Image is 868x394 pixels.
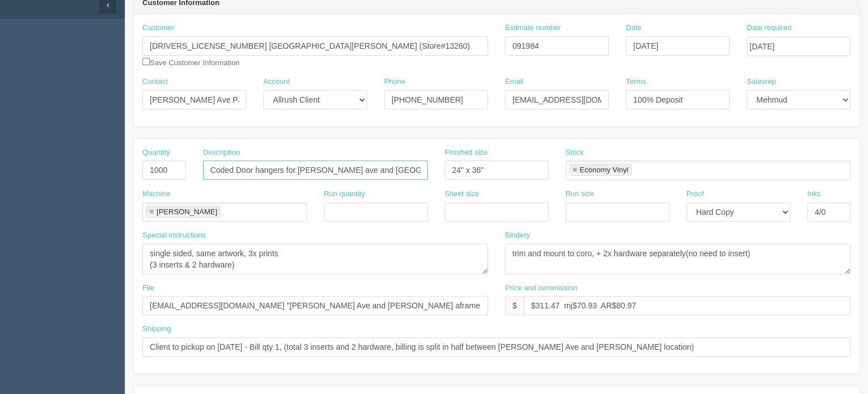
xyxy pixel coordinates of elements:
input: Enter customer name [142,36,488,56]
label: Shipping [142,324,171,334]
label: Terms [626,77,646,87]
div: [PERSON_NAME] [157,208,217,215]
label: Description [203,147,240,158]
label: File [142,283,154,294]
div: $ [505,296,524,315]
label: Customer [142,23,174,33]
label: Account [263,77,290,87]
label: Price and commission [505,283,577,294]
label: Machine [142,189,170,200]
label: Estimate number [505,23,561,33]
textarea: trim and mount to coro, + 2x hardware separately(no need to insert) [505,244,850,274]
label: Proof [686,189,704,200]
textarea: single sided, same artwork, 3x prints (3 inserts & 2 hardware) [142,244,488,274]
div: Save Customer Information [142,23,488,68]
label: Special instructions [142,230,206,241]
label: Salesrep [747,77,776,87]
label: Email [505,77,524,87]
label: Phone [384,77,406,87]
label: Stock [566,147,584,158]
label: Bindery [505,230,530,241]
div: Economy Vinyl [580,166,629,173]
label: Date [626,23,641,33]
label: Finished size [445,147,488,158]
label: Run quantity [324,189,365,200]
label: Date required [747,23,791,33]
label: Run size [566,189,595,200]
label: Sheet size [445,189,479,200]
label: Contact [142,77,168,87]
label: Inks [807,189,821,200]
label: Quantity [142,147,170,158]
